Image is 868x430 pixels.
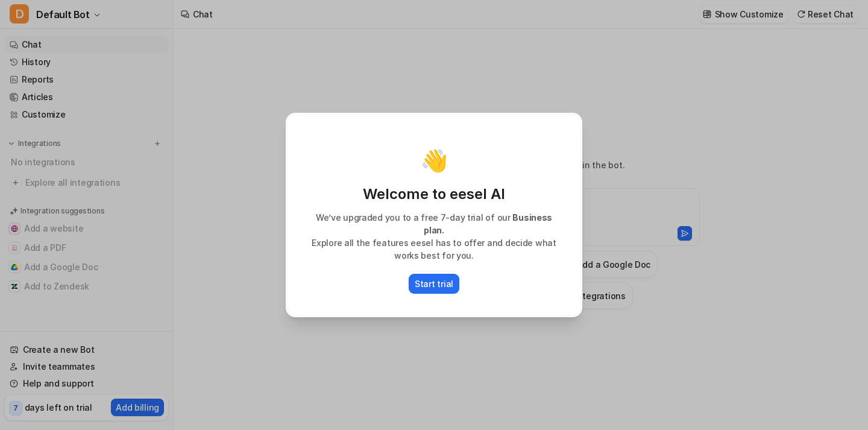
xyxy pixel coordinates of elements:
[415,277,453,290] p: Start trial
[421,148,448,172] p: 👋
[300,211,568,236] p: We’ve upgraded you to a free 7-day trial of our
[300,185,568,204] p: Welcome to eesel AI
[409,274,459,294] button: Start trial
[300,236,568,262] p: Explore all the features eesel has to offer and decide what works best for you.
